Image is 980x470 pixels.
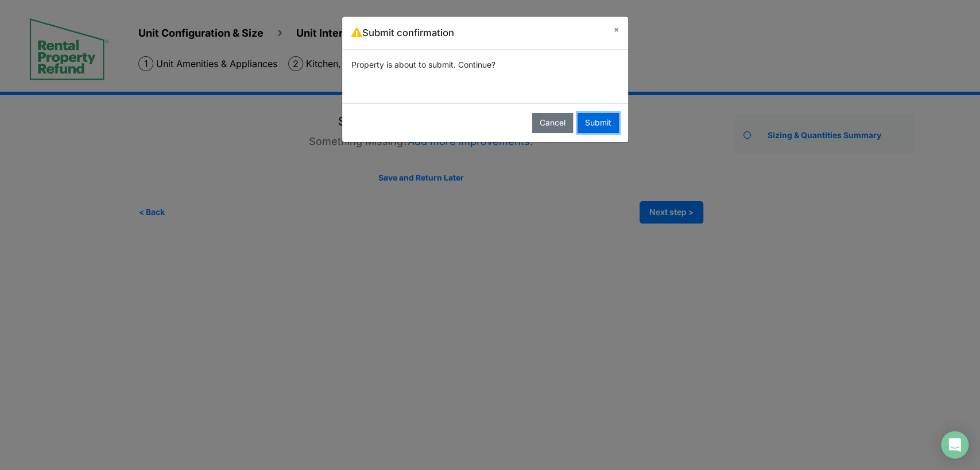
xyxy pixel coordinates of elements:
span: × [614,25,619,34]
button: Close [605,17,628,43]
button: Cancel [532,113,573,133]
div: Property is about to submit. Continue? [342,50,628,80]
button: Submit [578,113,619,133]
div: Open Intercom Messenger [941,431,969,459]
h5: Submit confirmation [351,26,454,40]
